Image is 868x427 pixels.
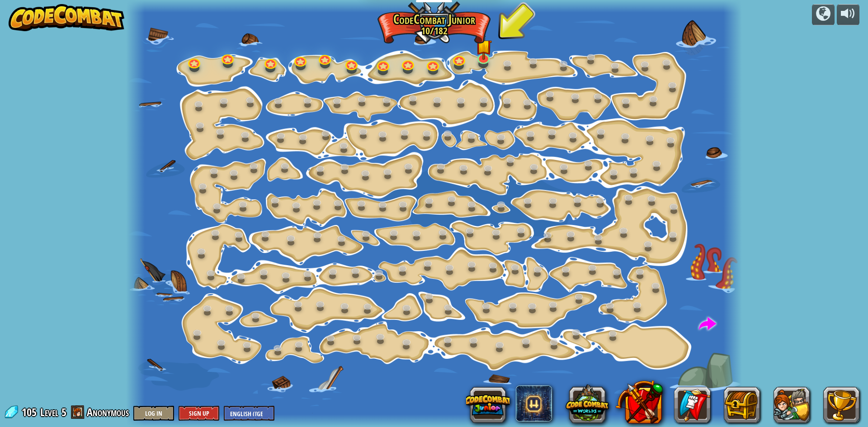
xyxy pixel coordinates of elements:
[179,406,219,421] button: Sign Up
[40,405,58,420] span: Level
[133,406,174,421] button: Log In
[22,405,39,419] span: 105
[837,4,859,25] button: Adjust volume
[9,4,124,31] img: CodeCombat - Learn how to code by playing a game
[812,4,835,25] button: Campaigns
[61,405,66,419] span: 5
[475,32,491,60] img: level-banner-started.png
[87,405,129,419] span: Anonymous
